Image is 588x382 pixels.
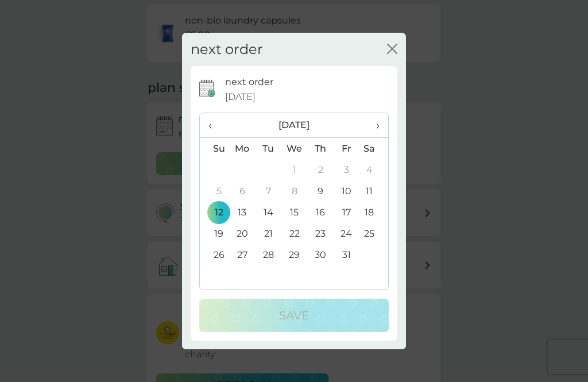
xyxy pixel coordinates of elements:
[359,223,388,244] td: 25
[229,223,256,244] td: 20
[200,223,229,244] td: 19
[281,244,308,265] td: 29
[200,202,229,223] td: 12
[281,202,308,223] td: 15
[308,159,334,180] td: 2
[200,180,229,202] td: 5
[387,44,397,56] button: close
[199,299,389,332] button: Save
[256,223,281,244] td: 21
[308,138,334,160] th: Th
[281,138,308,160] th: We
[359,180,388,202] td: 11
[256,138,281,160] th: Tu
[334,244,359,265] td: 31
[229,202,256,223] td: 13
[359,159,388,180] td: 4
[368,113,380,137] span: ›
[334,159,359,180] td: 3
[308,180,334,202] td: 9
[200,244,229,265] td: 26
[229,113,359,138] th: [DATE]
[281,223,308,244] td: 22
[229,180,256,202] td: 6
[225,90,256,105] span: [DATE]
[256,202,281,223] td: 14
[281,180,308,202] td: 8
[229,138,256,160] th: Mo
[334,202,359,223] td: 17
[191,41,263,58] h2: next order
[200,138,229,160] th: Su
[225,75,273,90] p: next order
[256,244,281,265] td: 28
[334,180,359,202] td: 10
[359,138,388,160] th: Sa
[229,244,256,265] td: 27
[279,306,309,325] p: Save
[308,202,334,223] td: 16
[308,244,334,265] td: 30
[208,113,220,137] span: ‹
[281,159,308,180] td: 1
[334,138,359,160] th: Fr
[359,202,388,223] td: 18
[256,180,281,202] td: 7
[334,223,359,244] td: 24
[308,223,334,244] td: 23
